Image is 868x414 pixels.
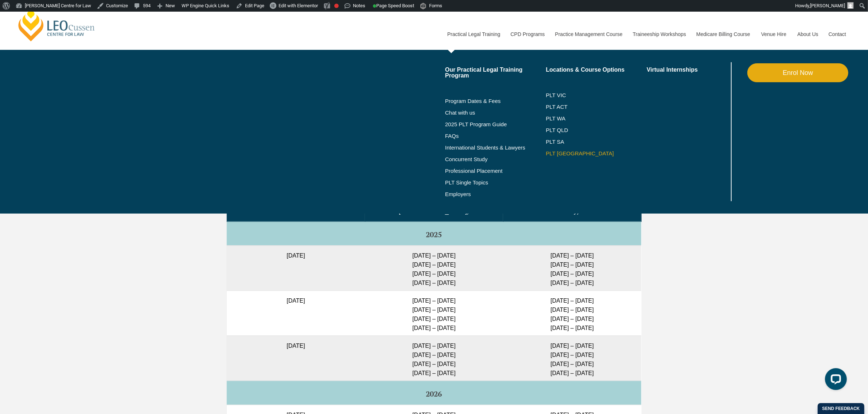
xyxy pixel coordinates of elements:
td: [DATE] – [DATE] [DATE] – [DATE] [DATE] – [DATE] [DATE] – [DATE] [365,246,503,291]
iframe: LiveChat chat widget [819,365,850,396]
td: [DATE] – [DATE] [DATE] – [DATE] [DATE] – [DATE] [DATE] – [DATE] [365,291,503,336]
td: [DATE] [227,246,365,291]
td: [DATE] – [DATE] [DATE] – [DATE] [DATE] – [DATE] [DATE] – [DATE] [503,291,641,336]
a: PLT ACT [546,104,647,110]
a: Concurrent Study [445,156,546,162]
a: Venue Hire [756,19,792,50]
a: Locations & Course Options [546,67,647,73]
a: FAQs [445,133,546,139]
a: PLT WA [546,116,628,122]
a: PLT [GEOGRAPHIC_DATA] [546,151,647,156]
a: International Students & Lawyers [445,145,546,151]
a: Chat with us [445,110,546,116]
h5: 2026 [230,390,638,398]
a: Contact [823,19,852,50]
a: About Us [792,19,823,50]
span: Edit with Elementor [279,3,318,8]
h5: 2025 [230,231,638,239]
td: [DATE] – [DATE] [DATE] – [DATE] [DATE] – [DATE] [DATE] – [DATE] [503,336,641,381]
span: [PERSON_NAME] [810,3,845,8]
a: PLT QLD [546,127,647,133]
a: Enrol Now [747,63,848,82]
a: Practice Management Course [550,19,627,50]
a: PLT VIC [546,92,647,98]
a: Virtual Internships [647,67,729,73]
td: [DATE] [227,336,365,381]
a: Practical Legal Training [442,19,505,50]
div: Focus keyphrase not set [334,4,339,8]
span: Placement Periods (except [GEOGRAPHIC_DATA]) [395,199,473,215]
a: Program Dates & Fees [445,98,546,104]
td: [DATE] [227,291,365,336]
a: Employers [445,191,546,197]
td: [DATE] – [DATE] [DATE] – [DATE] [DATE] – [DATE] [DATE] – [DATE] [365,336,503,381]
a: CPD Programs [505,19,549,50]
span: Placement Periods ([GEOGRAPHIC_DATA] only) [509,199,636,215]
a: 2025 PLT Program Guide [445,122,528,127]
a: PLT Single Topics [445,180,546,186]
a: [PERSON_NAME] Centre for Law [16,8,97,42]
a: PLT SA [546,139,647,145]
a: Medicare Billing Course [691,19,756,50]
a: Professional Placement [445,168,546,174]
a: Traineeship Workshops [627,19,691,50]
td: [DATE] – [DATE] [DATE] – [DATE] [DATE] – [DATE] [DATE] – [DATE] [503,246,641,291]
a: Our Practical Legal Training Program [445,67,546,79]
